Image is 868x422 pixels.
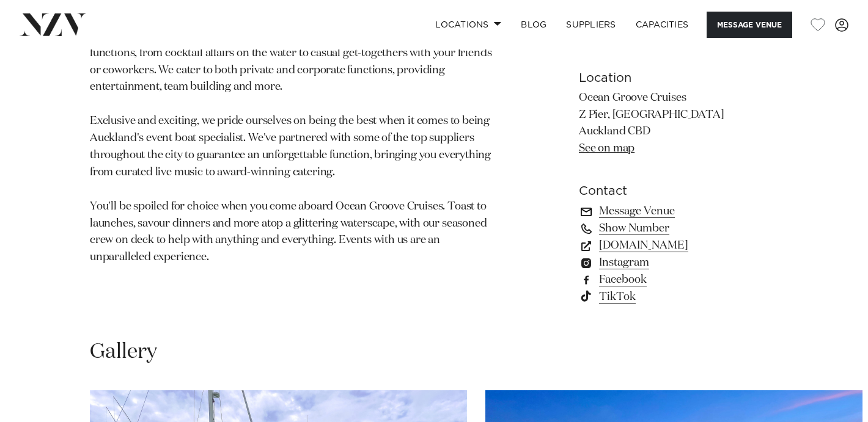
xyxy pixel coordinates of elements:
[626,12,699,38] a: Capacities
[707,12,792,38] button: Message Venue
[579,271,778,288] a: Facebook
[579,288,778,305] a: TikTok
[579,182,778,200] h6: Contact
[579,237,778,254] a: [DOMAIN_NAME]
[579,90,778,158] p: Ocean Groove Cruises Z Pier, [GEOGRAPHIC_DATA] Auckland CBD
[90,338,157,366] h2: Gallery
[511,12,556,38] a: BLOG
[579,203,778,220] a: Message Venue
[579,143,634,154] a: See on map
[579,69,778,87] h6: Location
[579,254,778,271] a: Instagram
[579,220,778,237] a: Show Number
[425,12,511,38] a: Locations
[556,12,625,38] a: SUPPLIERS
[20,13,86,35] img: nzv-logo.png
